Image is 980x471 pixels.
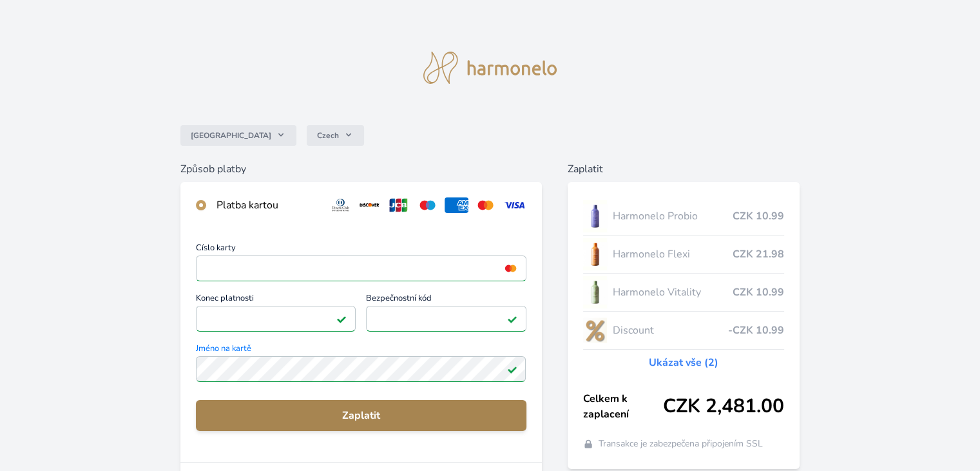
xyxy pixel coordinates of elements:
img: CLEAN_PROBIO_se_stinem_x-lo.jpg [583,200,608,232]
img: visa.svg [503,197,526,213]
img: Platné pole [336,314,347,324]
input: Jméno na kartěPlatné pole [196,356,526,382]
span: CZK 10.99 [733,285,784,300]
span: [GEOGRAPHIC_DATA] [191,130,271,141]
span: Jméno na kartě [196,345,526,356]
img: CLEAN_FLEXI_se_stinem_x-hi_(1)-lo.jpg [583,238,608,270]
span: CZK 10.99 [733,208,784,224]
iframe: Iframe pro číslo karty [202,259,520,277]
img: logo.svg [423,52,557,84]
span: Zaplatit [206,408,515,423]
img: mc.svg [474,197,497,213]
a: Ukázat vše (2) [649,355,718,370]
span: Celkem k zaplacení [583,391,663,422]
img: Platné pole [507,314,517,324]
span: Číslo karty [196,244,526,256]
span: Czech [317,130,339,141]
div: Platba kartou [216,197,318,213]
img: discount-lo.png [583,314,608,346]
img: amex.svg [445,197,468,213]
img: Platné pole [507,364,517,374]
span: CZK 21.98 [733,246,784,262]
span: Harmonelo Flexi [612,246,732,262]
iframe: Iframe pro bezpečnostní kód [372,310,520,328]
img: maestro.svg [416,197,439,213]
span: Bezpečnostní kód [366,294,526,306]
img: diners.svg [329,197,352,213]
img: mc [502,263,519,274]
span: Transakce je zabezpečena připojením SSL [599,437,763,450]
img: jcb.svg [387,197,410,213]
button: [GEOGRAPHIC_DATA] [180,125,296,146]
button: Zaplatit [196,400,526,431]
span: Discount [612,323,727,338]
button: Czech [307,125,364,146]
h6: Zaplatit [568,161,800,177]
span: -CZK 10.99 [728,323,784,338]
h6: Způsob platby [180,161,541,177]
img: discover.svg [358,197,381,213]
iframe: Iframe pro datum vypršení platnosti [202,310,350,328]
span: Harmonelo Vitality [612,285,732,300]
img: CLEAN_VITALITY_se_stinem_x-lo.jpg [583,276,608,308]
span: Konec platnosti [196,294,356,306]
span: CZK 2,481.00 [663,395,784,418]
span: Harmonelo Probio [612,208,732,224]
